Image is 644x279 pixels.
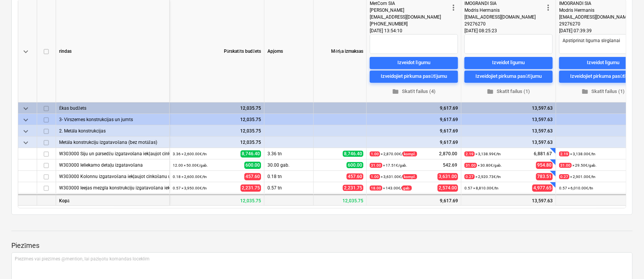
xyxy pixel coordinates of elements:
[403,174,417,179] span: kompl.
[370,163,407,168] small: × 17.51€ / gab.
[392,88,399,95] span: folder
[59,137,166,148] div: Metāla konstrukciju izgatavošana (bez motāžas)
[347,162,363,168] span: 600.00
[343,185,363,191] span: 2,231.75
[370,7,449,14] div: [PERSON_NAME]
[587,58,620,67] div: Izveidot līgumu
[370,70,458,82] button: Izveidojiet pirkuma pasūtījumu
[532,184,553,192] span: 4,977.65
[173,125,261,137] div: 12,035.75
[21,138,30,147] span: keyboard_arrow_down
[59,171,166,182] div: W303000 Kolonnu izgatavošana iekļaujot cinkošanu un krāsošanu atbilstoši specifikācijai
[367,194,461,206] div: 9,617.69
[492,58,525,67] div: Izveidot līgumu
[464,85,553,97] button: Skatīt failus (1)
[56,194,170,206] div: Kopā
[21,47,30,56] span: keyboard_arrow_down
[170,194,264,206] div: 12,035.75
[370,27,458,34] div: [DATE] 13:54:10
[464,163,502,168] small: × 30.80€ / gab.
[370,125,458,137] div: 9,617.69
[381,72,447,81] div: Izveidojiet pirkuma pasūtījumu
[438,151,458,157] span: 2,870.00
[397,58,430,67] div: Izveidot līgumu
[438,173,458,180] span: 3,631.00
[559,174,596,179] small: × 2,901.00€ / tn
[173,137,261,148] div: 12,035.75
[370,102,458,114] div: 9,617.69
[544,3,553,12] span: more_vert
[464,114,553,125] div: 13,597.63
[464,186,499,190] small: 0.57 × 8,810.00€ / tn
[438,184,458,192] span: 2,574.00
[370,85,458,97] button: Skatīt failus (4)
[347,173,363,180] span: 457.60
[59,102,166,113] div: Ēkas budžets
[464,14,536,20] span: [EMAIL_ADDRESS][DOMAIN_NAME]
[536,173,553,180] span: 783.51
[21,115,30,125] span: keyboard_arrow_down
[173,186,207,190] small: 0.57 × 3,950.00€ / tn
[59,159,166,170] div: W303000 Ieliekamo detaļu izgatavošana
[21,104,30,113] span: keyboard_arrow_down
[464,102,553,114] div: 13,597.63
[173,152,207,156] small: 3.36 × 2,600.00€ / tn
[370,114,458,125] div: 9,617.69
[533,151,553,157] span: 6,881.67
[173,114,261,125] div: 12,035.75
[570,72,636,81] div: Izveidojiet pirkuma pasūtījumu
[475,72,542,81] div: Izveidojiet pirkuma pasūtījumu
[559,7,638,14] div: Modris Hermanis
[173,163,208,167] small: 12.00 × 50.00€ / gab.
[559,20,638,27] div: 29276270
[264,171,314,182] div: 0.18 tn
[467,87,550,96] span: Skatīt failus (1)
[370,174,417,179] small: × 3,631.00€ /
[559,14,630,20] span: [EMAIL_ADDRESS][DOMAIN_NAME]
[244,173,261,180] span: 457.60
[606,243,644,279] iframe: Chat Widget
[464,125,553,137] div: 13,597.63
[581,88,588,95] span: folder
[559,186,593,190] small: 0.57 × 6,010.00€ / tn
[464,70,553,82] button: Izveidojiet pirkuma pasūtījumu
[464,27,553,34] div: [DATE] 08:25:23
[173,175,207,179] small: 0.18 × 2,600.00€ / tn
[241,184,261,192] span: 2,231.75
[11,241,633,250] p: Piezīmes
[370,186,412,191] small: × 143.00€ /
[370,20,449,27] div: [PHONE_NUMBER]
[464,137,553,148] div: 13,597.63
[464,7,544,14] div: Modris Hermanis
[373,87,455,96] span: Skatīt failus (4)
[442,162,458,169] span: 542.69
[241,150,261,158] span: 8,746.40
[464,151,501,156] small: × 3,138.99€ / tn
[464,20,544,27] div: 29276270
[264,159,314,171] div: 30.00 gab.
[264,182,314,194] div: 0.57 tn
[244,162,261,169] span: 600.00
[449,3,458,12] span: more_vert
[370,151,417,156] small: × 2,870.00€ /
[314,194,367,206] div: 12,035.75
[59,148,166,159] div: W303000 Siju un pārsedžu izgatavošana iekļaujot cinkošanu un krāsošanu atbilstoši specifikācijai
[487,88,494,95] span: folder
[264,148,314,159] div: 3.36 tn
[59,182,166,193] div: W303000 Ieejas mezgla konstrukciju izgatavošana iekļaujot cinkošanu un krāsošanu atbilstoši speci...
[21,127,30,136] span: keyboard_arrow_down
[559,151,596,156] small: × 3,138.00€ / tn
[343,151,363,157] span: 8,746.40
[370,14,441,20] span: [EMAIL_ADDRESS][DOMAIN_NAME]
[403,151,417,156] span: kompl.
[464,57,553,69] button: Izveidot līgumu
[370,57,458,69] button: Izveidot līgumu
[173,102,261,114] div: 12,035.75
[59,125,166,136] div: 2. Metāla konstrukcijas
[402,186,412,191] span: gab.
[536,162,553,169] span: 954.80
[461,194,556,206] div: 13,597.63
[370,137,458,148] div: 9,617.69
[464,174,501,179] small: × 2,920.73€ / tn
